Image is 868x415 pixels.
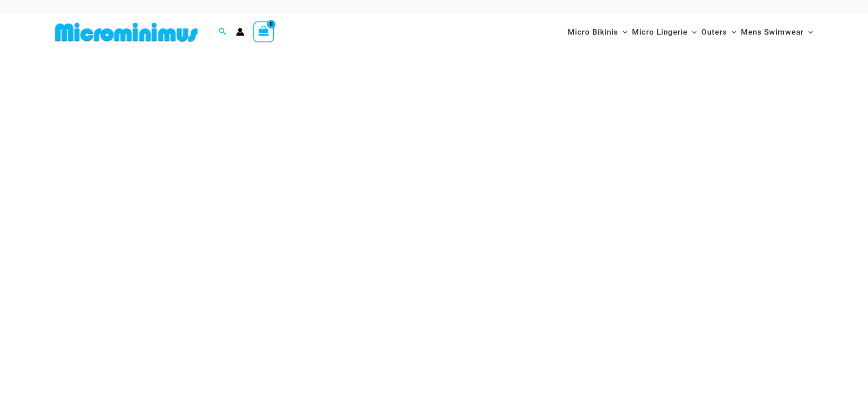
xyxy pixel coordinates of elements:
a: View Shopping Cart, empty [253,21,274,42]
span: Mens Swimwear [741,20,804,44]
a: Account icon link [236,28,244,36]
a: Search icon link [219,26,227,38]
img: MM SHOP LOGO FLAT [51,22,201,42]
a: Micro LingerieMenu ToggleMenu Toggle [630,18,699,46]
a: Micro BikinisMenu ToggleMenu Toggle [565,18,630,46]
span: Outers [701,20,727,44]
a: OutersMenu ToggleMenu Toggle [699,18,739,46]
span: Menu Toggle [727,20,736,44]
span: Menu Toggle [688,20,697,44]
a: Mens SwimwearMenu ToggleMenu Toggle [739,18,815,46]
span: Micro Lingerie [632,20,688,44]
span: Menu Toggle [804,20,813,44]
nav: Site Navigation [564,17,817,47]
span: Menu Toggle [618,20,627,44]
span: Micro Bikinis [568,20,618,44]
